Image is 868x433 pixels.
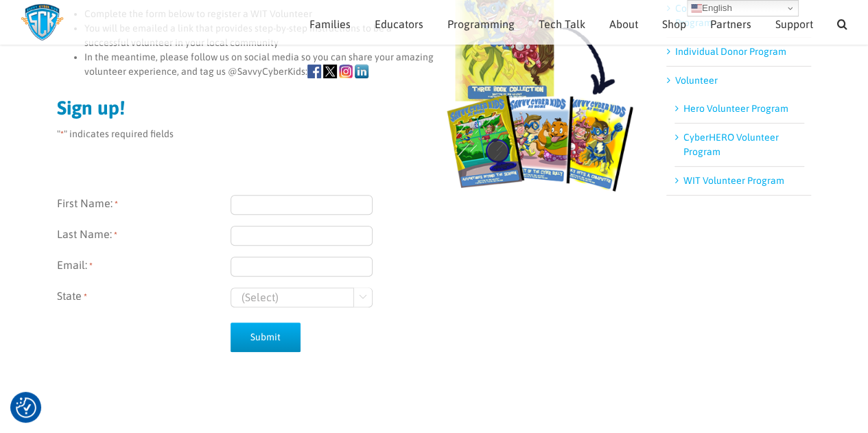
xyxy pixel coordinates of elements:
[57,127,637,141] p: " " indicates required fields
[57,257,231,277] label: Email:
[675,46,786,57] a: Individual Donor Program
[662,19,686,30] span: Shop
[309,19,351,30] span: Families
[231,323,301,352] input: Submit
[307,65,321,78] img: icons-Facebook.png
[21,3,64,41] img: Savvy Cyber Kids Logo
[16,397,36,418] img: Revisit consent button
[57,195,231,215] label: First Name:
[339,65,353,78] img: icons-Instagram.png
[775,19,813,30] span: Support
[57,288,231,307] label: State
[16,397,36,418] button: Consent Preferences
[683,175,784,186] a: WIT Volunteer Program
[539,19,585,30] span: Tech Talk
[355,65,368,78] img: icons-linkedin.png
[609,19,638,30] span: About
[447,19,515,30] span: Programming
[375,19,423,30] span: Educators
[710,19,751,30] span: Partners
[683,103,788,114] a: Hero Volunteer Program
[84,50,637,79] li: In the meantime, please follow us on social media so you can share your amazing volunteer experie...
[323,65,337,78] img: icons-X.png
[57,226,231,246] label: Last Name:
[675,75,717,86] a: Volunteer
[683,132,778,157] a: CyberHERO Volunteer Program
[57,98,637,117] h2: Sign up!
[691,3,702,14] img: en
